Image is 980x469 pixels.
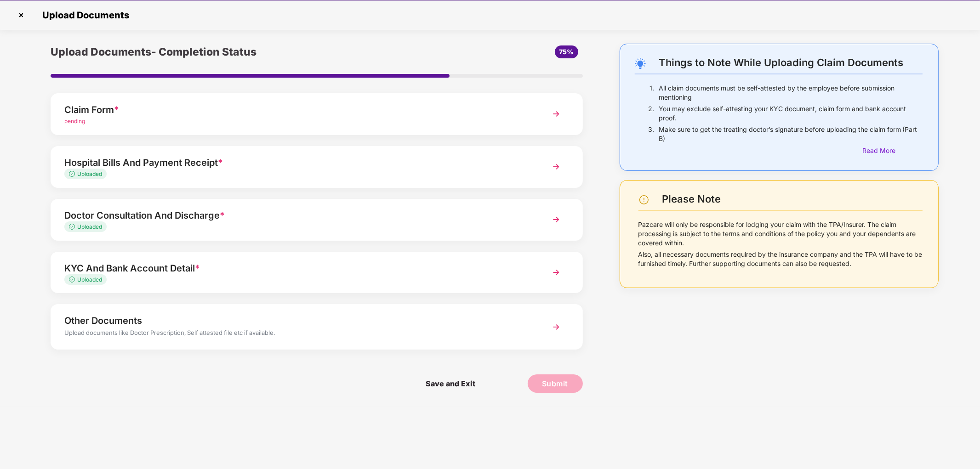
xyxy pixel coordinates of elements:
p: 2. [648,104,654,123]
img: svg+xml;base64,PHN2ZyBpZD0iTmV4dCIgeG1sbnM9Imh0dHA6Ly93d3cudzMub3JnLzIwMDAvc3ZnIiB3aWR0aD0iMzYiIG... [548,264,564,281]
div: Please Note [662,193,923,205]
span: Uploaded [77,223,102,230]
span: Upload Documents [33,10,134,21]
img: svg+xml;base64,PHN2ZyBpZD0iTmV4dCIgeG1sbnM9Imh0dHA6Ly93d3cudzMub3JnLzIwMDAvc3ZnIiB3aWR0aD0iMzYiIG... [548,158,564,175]
div: KYC And Bank Account Detail [64,261,527,276]
img: svg+xml;base64,PHN2ZyB4bWxucz0iaHR0cDovL3d3dy53My5vcmcvMjAwMC9zdmciIHdpZHRoPSIxMy4zMzMiIGhlaWdodD... [69,171,77,177]
p: Make sure to get the treating doctor’s signature before uploading the claim form (Part B) [659,125,923,143]
img: svg+xml;base64,PHN2ZyB4bWxucz0iaHR0cDovL3d3dy53My5vcmcvMjAwMC9zdmciIHdpZHRoPSIxMy4zMzMiIGhlaWdodD... [69,277,77,283]
span: 75% [559,48,574,56]
div: Upload Documents- Completion Status [51,44,405,60]
span: pending [64,118,85,124]
div: Upload documents like Doctor Prescription, Self attested file etc if available. [64,328,527,340]
img: svg+xml;base64,PHN2ZyBpZD0iTmV4dCIgeG1sbnM9Imh0dHA6Ly93d3cudzMub3JnLzIwMDAvc3ZnIiB3aWR0aD0iMzYiIG... [548,106,564,122]
div: Doctor Consultation And Discharge [64,208,527,223]
span: Save and Exit [417,374,485,393]
div: Other Documents [64,313,527,328]
p: You may exclude self-attesting your KYC document, claim form and bank account proof. [659,104,923,123]
img: svg+xml;base64,PHN2ZyBpZD0iV2FybmluZ18tXzI0eDI0IiBkYXRhLW5hbWU9Ildhcm5pbmcgLSAyNHgyNCIgeG1sbnM9Im... [638,194,650,205]
span: Uploaded [77,170,102,177]
img: svg+xml;base64,PHN2ZyB4bWxucz0iaHR0cDovL3d3dy53My5vcmcvMjAwMC9zdmciIHdpZHRoPSIxMy4zMzMiIGhlaWdodD... [69,224,77,230]
div: Hospital Bills And Payment Receipt [64,155,527,170]
p: Pazcare will only be responsible for lodging your claim with the TPA/Insurer. The claim processin... [638,220,923,248]
p: 1. [650,84,654,102]
div: Things to Note While Uploading Claim Documents [659,57,923,68]
img: svg+xml;base64,PHN2ZyBpZD0iQ3Jvc3MtMzJ4MzIiIHhtbG5zPSJodHRwOi8vd3d3LnczLm9yZy8yMDAwL3N2ZyIgd2lkdG... [14,8,28,23]
p: Also, all necessary documents required by the insurance company and the TPA will have to be furni... [638,250,923,268]
img: svg+xml;base64,PHN2ZyBpZD0iTmV4dCIgeG1sbnM9Imh0dHA6Ly93d3cudzMub3JnLzIwMDAvc3ZnIiB3aWR0aD0iMzYiIG... [548,319,564,335]
div: Claim Form [64,102,527,117]
img: svg+xml;base64,PHN2ZyBpZD0iTmV4dCIgeG1sbnM9Imh0dHA6Ly93d3cudzMub3JnLzIwMDAvc3ZnIiB3aWR0aD0iMzYiIG... [548,211,564,228]
p: 3. [648,125,654,143]
span: Uploaded [77,276,102,283]
p: All claim documents must be self-attested by the employee before submission mentioning [659,84,923,102]
div: Read More [862,146,923,156]
img: svg+xml;base64,PHN2ZyB4bWxucz0iaHR0cDovL3d3dy53My5vcmcvMjAwMC9zdmciIHdpZHRoPSIyNC4wOTMiIGhlaWdodD... [635,58,646,69]
button: Submit [528,374,583,393]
